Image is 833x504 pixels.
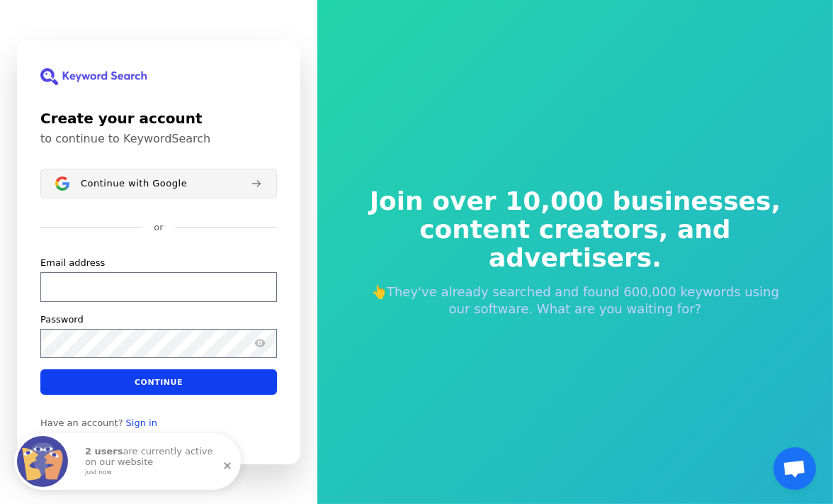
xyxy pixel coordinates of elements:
[40,108,277,129] h1: Create your account
[40,313,84,326] label: Password
[251,335,268,352] button: Show password
[85,469,222,476] small: just now
[154,221,163,234] p: or
[85,447,227,476] p: are currently active on our website
[360,187,790,215] span: Join over 10,000 businesses,
[40,169,277,198] button: Sign in with GoogleContinue with Google
[773,447,816,490] a: Mở cuộc trò chuyện
[40,132,277,146] p: to continue to KeywordSearch
[40,418,123,429] span: Have an account?
[17,436,68,487] img: Fomo
[40,68,147,85] img: KeywordSearch
[40,369,277,395] button: Continue
[360,215,790,272] span: content creators, and advertisers.
[85,446,123,457] strong: 2 users
[126,418,157,429] a: Sign in
[55,177,69,191] img: Sign in with Google
[81,178,187,189] span: Continue with Google
[360,284,790,318] p: 👆They've already searched and found 600,000 keywords using our software. What are you waiting for?
[40,257,105,269] label: Email address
